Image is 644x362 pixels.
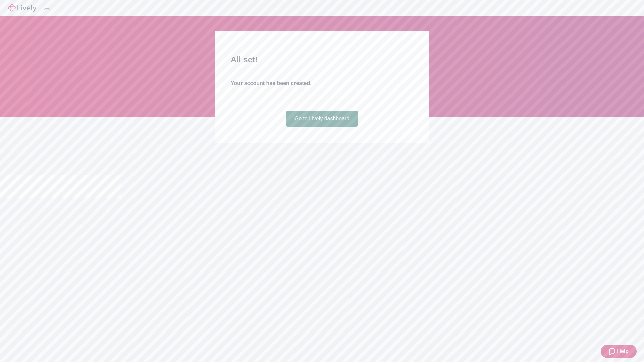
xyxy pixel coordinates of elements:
[286,111,358,127] a: Go to Lively dashboard
[601,345,637,358] button: Zendesk support iconHelp
[231,79,413,87] h4: Your account has been created.
[231,54,413,66] h2: All set!
[617,347,629,355] span: Help
[8,4,36,12] img: Lively
[609,347,617,355] svg: Zendesk support icon
[44,8,50,10] button: Log out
